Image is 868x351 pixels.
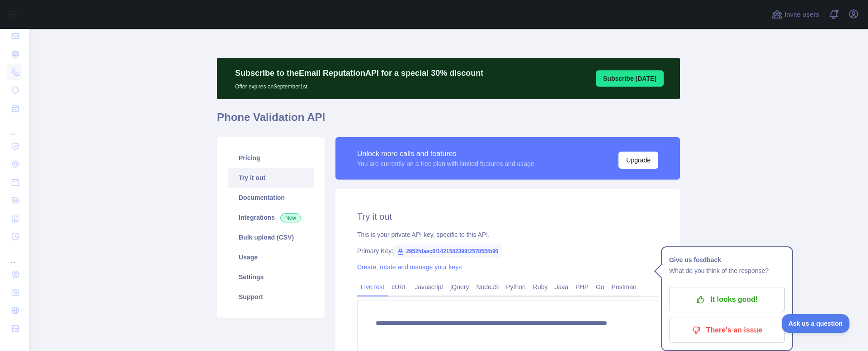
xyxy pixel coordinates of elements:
[669,287,785,312] button: It looks good!
[217,110,680,132] h1: Phone Validation API
[502,280,529,294] a: Python
[7,246,22,264] div: ...
[393,245,502,258] span: 2952fdaac6f1421582398f257855fb90
[388,280,411,294] a: cURL
[669,265,785,276] p: What do you think of the response?
[770,7,821,22] button: Invite users
[357,246,658,255] div: Primary Key:
[228,208,314,227] a: Integrations New
[552,280,572,294] a: Java
[228,247,314,267] a: Usage
[357,148,534,159] div: Unlock more calls and features
[669,318,785,343] button: There's an issue
[280,213,301,222] span: New
[228,267,314,287] a: Settings
[608,280,640,294] a: Postman
[676,323,778,338] p: There's an issue
[447,280,472,294] a: jQuery
[357,210,658,223] h2: Try it out
[357,280,388,294] a: Live test
[228,188,314,208] a: Documentation
[228,148,314,168] a: Pricing
[7,118,22,136] div: ...
[235,79,483,90] p: Offer expires on September 1st.
[572,280,592,294] a: PHP
[592,280,608,294] a: Go
[411,280,447,294] a: Javascript
[618,152,658,169] button: Upgrade
[529,280,552,294] a: Ruby
[472,280,502,294] a: NodeJS
[228,287,314,307] a: Support
[357,263,462,271] a: Create, rotate and manage your keys
[357,159,534,168] div: You are currently on a free plan with limited features and usage
[228,227,314,247] a: Bulk upload (CSV)
[596,70,664,87] button: Subscribe [DATE]
[235,67,483,79] p: Subscribe to the Email Reputation API for a special 30 % discount
[357,230,658,239] div: This is your private API key, specific to this API.
[228,168,314,188] a: Try it out
[669,254,785,265] h1: Give us feedback
[676,292,778,307] p: It looks good!
[784,9,819,20] span: Invite users
[782,314,850,333] iframe: Toggle Customer Support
